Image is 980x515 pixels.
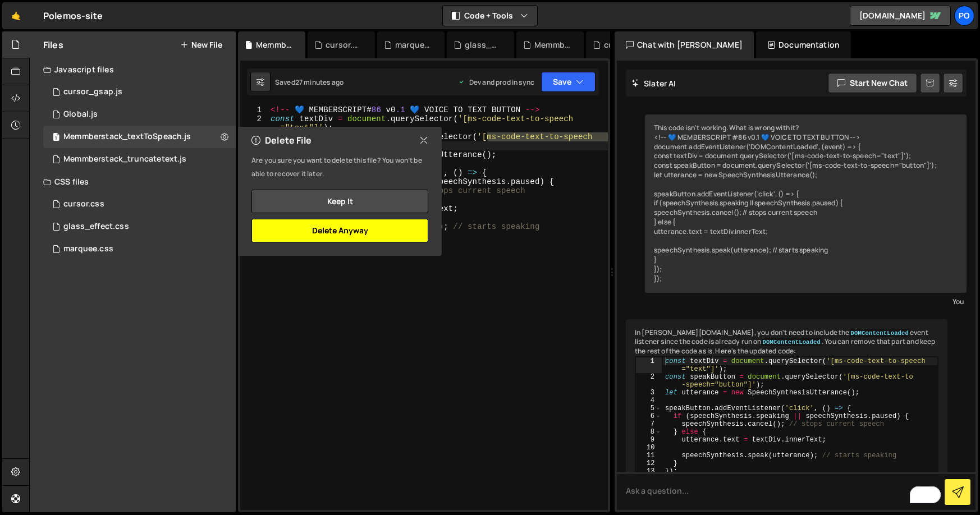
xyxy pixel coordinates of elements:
[326,39,361,50] div: cursor.css
[180,40,222,49] button: New File
[43,215,236,238] div: 17290/47986.css
[636,436,662,444] div: 9
[43,39,63,51] h2: Files
[63,222,129,232] div: glass_effect.css
[636,444,662,452] div: 10
[636,404,662,412] div: 5
[636,389,662,397] div: 3
[43,103,236,126] div: 17290/47927.js
[636,428,662,436] div: 8
[756,31,851,58] div: Documentation
[251,154,428,181] p: Are you sure you want to delete this file? You won’t be able to recover it later.
[636,412,662,420] div: 6
[43,9,103,22] div: Polemos-site
[240,105,269,114] div: 1
[295,77,344,87] div: 27 minutes ago
[762,338,822,346] code: DOMContentLoaded
[251,134,312,146] h2: Delete File
[251,190,428,213] button: Keep it
[43,81,236,103] div: 17290/47981.js
[645,114,967,293] div: This code isn't working. What is wrong with it? <!-- 💙 MEMBERSCRIPT #86 v0.1 💙 VOICE TO TEXT BUTT...
[63,87,122,97] div: cursor_gsap.js
[617,472,976,510] textarea: To enrich screen reader interactions, please activate Accessibility in Grammarly extension settings
[30,171,236,193] div: CSS files
[251,219,428,242] button: Delete Anyway
[443,6,537,26] button: Code + Tools
[850,329,910,337] code: DOMContentLoaded
[256,39,292,50] div: Memmberstack_textToSpeach.js
[541,72,596,92] button: Save
[43,126,236,148] div: 17290/48285.js
[43,238,236,260] div: 17290/47987.css
[63,244,113,254] div: marquee.css
[458,77,534,87] div: Dev and prod in sync
[534,39,570,50] div: Memmberstack_truncatetext.js
[2,2,30,29] a: 🤙
[636,452,662,459] div: 11
[954,6,974,26] a: Po
[636,467,662,475] div: 13
[30,58,236,81] div: Javascript files
[465,39,501,50] div: glass_effect.css
[631,78,676,89] h2: Slater AI
[636,373,662,389] div: 2
[63,109,98,119] div: Global.js
[275,77,344,87] div: Saved
[63,132,191,142] div: Memmberstack_textToSpeach.js
[240,114,269,132] div: 2
[636,459,662,467] div: 12
[648,296,964,307] div: You
[43,148,236,171] div: 17290/47983.js
[43,193,236,215] div: 17290/48278.css
[615,31,754,58] div: Chat with [PERSON_NAME]
[850,6,951,26] a: [DOMAIN_NAME]
[63,199,104,209] div: cursor.css
[604,39,640,50] div: cursor_gsap.js
[828,73,917,93] button: Start new chat
[395,39,431,50] div: marquee.css
[636,420,662,428] div: 7
[53,134,59,142] span: 1
[636,357,662,373] div: 1
[63,154,186,164] div: Memmberstack_truncatetext.js
[636,397,662,404] div: 4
